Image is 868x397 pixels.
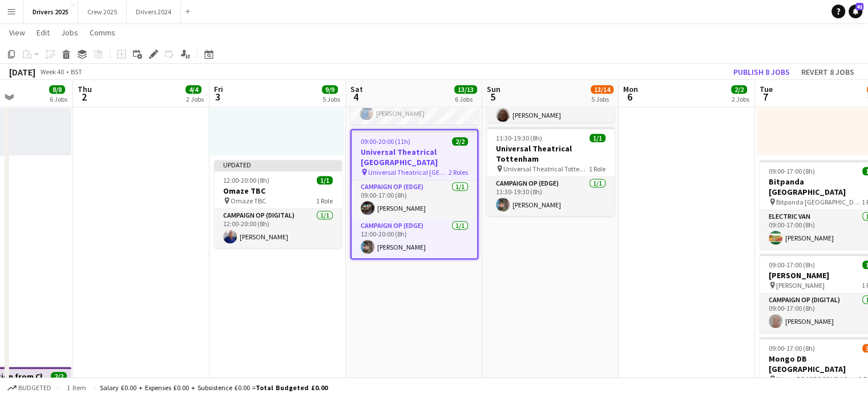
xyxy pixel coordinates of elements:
span: Universal Theatrical [GEOGRAPHIC_DATA] [368,168,449,177]
span: Fri [214,84,223,94]
span: Sat [350,84,363,94]
span: Omaze TBC [231,197,266,205]
span: Bitpanda [GEOGRAPHIC_DATA] [776,198,862,206]
div: 2 Jobs [186,95,204,103]
a: Jobs [56,25,83,40]
span: Jobs [61,27,78,38]
span: 5 [485,90,500,103]
h3: Universal Theatrical Tottenham [487,143,615,164]
span: 7 [758,90,773,103]
span: 09:00-17:00 (8h) [769,167,815,175]
button: Publish 8 jobs [729,65,794,79]
span: [PERSON_NAME] [776,281,825,290]
button: Crew 2025 [78,1,127,23]
span: 1 Role [316,197,333,205]
span: 1 Role [589,165,605,173]
span: 4 [349,90,363,103]
button: Drivers 2024 [127,1,181,23]
span: Mongo DB [GEOGRAPHIC_DATA] [776,375,859,383]
span: Tue [760,84,773,94]
span: Comms [90,27,115,38]
a: View [5,25,30,40]
div: Salary £0.00 + Expenses £0.00 + Subsistence £0.00 = [100,383,328,392]
div: 6 Jobs [455,95,477,103]
a: Comms [85,25,120,40]
span: 2 Roles [449,168,468,177]
div: [DATE] [9,66,35,78]
app-job-card: Updated12:00-20:00 (8h)1/1Omaze TBC Omaze TBC1 RoleCampaign Op (Digital)1/112:00-20:00 (8h)[PERSO... [214,160,342,248]
span: Universal Theatrical Tottenham [503,165,589,173]
div: BST [71,67,82,76]
button: Budgeted [6,382,53,394]
span: Week 40 [38,67,66,76]
div: 2 Jobs [732,95,749,103]
span: 9/9 [322,85,338,94]
div: Updated [214,160,342,169]
span: 41 [855,3,863,10]
span: 13/14 [591,85,613,94]
span: Thu [78,84,92,94]
span: 12:00-20:00 (8h) [223,176,269,185]
h3: Omaze TBC [214,186,342,196]
span: 09:00-17:00 (8h) [769,344,815,352]
span: Total Budgeted £0.00 [256,383,328,392]
h3: Universal Theatrical [GEOGRAPHIC_DATA] [352,147,477,167]
app-job-card: 11:30-19:30 (8h)1/1Universal Theatrical Tottenham Universal Theatrical Tottenham1 RoleCampaign Op... [487,127,615,216]
app-card-role: Campaign Op (Digital)1/112:00-20:00 (8h)[PERSON_NAME] [214,209,342,248]
span: View [9,27,25,38]
span: 2/2 [731,85,747,94]
span: 2 [76,90,92,103]
app-job-card: 09:00-20:00 (11h)2/2Universal Theatrical [GEOGRAPHIC_DATA] Universal Theatrical [GEOGRAPHIC_DATA]... [350,129,478,259]
span: 11:30-19:30 (8h) [496,134,542,142]
span: 09:00-17:00 (8h) [769,260,815,269]
span: Edit [37,27,50,38]
button: Revert 8 jobs [797,65,859,79]
span: 09:00-20:00 (11h) [361,137,410,146]
span: 8/8 [49,85,65,94]
span: 13/13 [454,85,477,94]
button: Drivers 2025 [23,1,78,23]
span: 1/1 [590,134,605,142]
span: Budgeted [18,384,51,392]
app-card-role: Campaign Op (Edge)1/112:00-20:00 (8h)[PERSON_NAME] [352,219,477,258]
span: 3 [212,90,223,103]
div: 5 Jobs [322,95,340,103]
app-card-role: Campaign Op (Edge)1/109:00-17:00 (8h)[PERSON_NAME] [352,181,477,219]
div: 6 Jobs [50,95,67,103]
app-card-role: Campaign Op (Edge)1/111:30-19:30 (8h)[PERSON_NAME] [487,177,615,216]
span: 2/2 [452,137,468,146]
span: 4/4 [185,85,201,94]
span: Mon [623,84,638,94]
span: 2/2 [51,372,67,380]
span: 1/1 [317,176,333,185]
a: Edit [32,25,54,40]
span: 6 [621,90,638,103]
a: 41 [849,5,862,18]
span: 1 item [63,383,90,392]
div: 5 Jobs [591,95,613,103]
span: Sun [487,84,500,94]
